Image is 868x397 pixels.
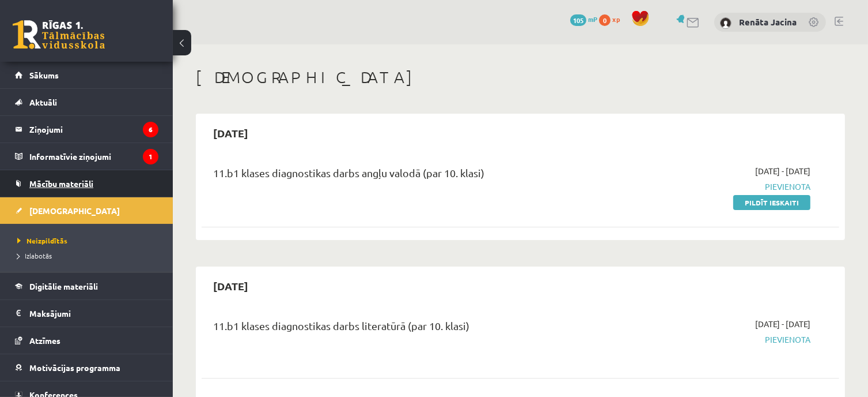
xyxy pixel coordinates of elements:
[29,97,57,107] span: Aktuāli
[15,327,158,354] a: Atzīmes
[196,68,845,87] h1: [DEMOGRAPHIC_DATA]
[213,165,605,186] div: 11.b1 klases diagnostikas darbs angļu valodā (par 10. klasi)
[15,116,158,143] a: Ziņojumi6
[143,149,158,164] i: 1
[15,354,158,381] a: Motivācijas programma
[15,143,158,170] a: Informatīvie ziņojumi1
[17,251,52,260] span: Izlabotās
[599,14,611,26] span: 0
[15,273,158,299] a: Digitālie materiāli
[755,318,810,330] span: [DATE] - [DATE]
[17,250,161,261] a: Izlabotās
[623,334,810,346] span: Pievienota
[623,181,810,193] span: Pievienota
[143,122,158,137] i: 6
[29,143,158,170] legend: Informatīvie ziņojumi
[739,16,797,28] a: Renāta Jacina
[15,62,158,88] a: Sākums
[15,89,158,115] a: Aktuāli
[29,205,120,216] span: [DEMOGRAPHIC_DATA]
[588,14,597,24] span: mP
[17,236,67,245] span: Neizpildītās
[213,318,605,339] div: 11.b1 klases diagnostikas darbs literatūrā (par 10. klasi)
[29,70,59,80] span: Sākums
[720,17,731,29] img: Renāta Jacina
[599,14,626,24] a: 0 xp
[202,119,260,147] h2: [DATE]
[29,178,93,189] span: Mācību materiāli
[755,165,810,177] span: [DATE] - [DATE]
[15,300,158,327] a: Maksājumi
[202,272,260,299] h2: [DATE]
[570,14,586,26] span: 105
[29,335,60,346] span: Atzīmes
[29,281,98,291] span: Digitālie materiāli
[733,195,810,210] a: Pildīt ieskaiti
[29,300,158,327] legend: Maksājumi
[570,14,597,24] a: 105 mP
[15,197,158,224] a: [DEMOGRAPHIC_DATA]
[29,116,158,143] legend: Ziņojumi
[15,170,158,197] a: Mācību materiāli
[17,235,161,246] a: Neizpildītās
[612,14,620,24] span: xp
[13,20,105,49] a: Rīgas 1. Tālmācības vidusskola
[29,362,120,373] span: Motivācijas programma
